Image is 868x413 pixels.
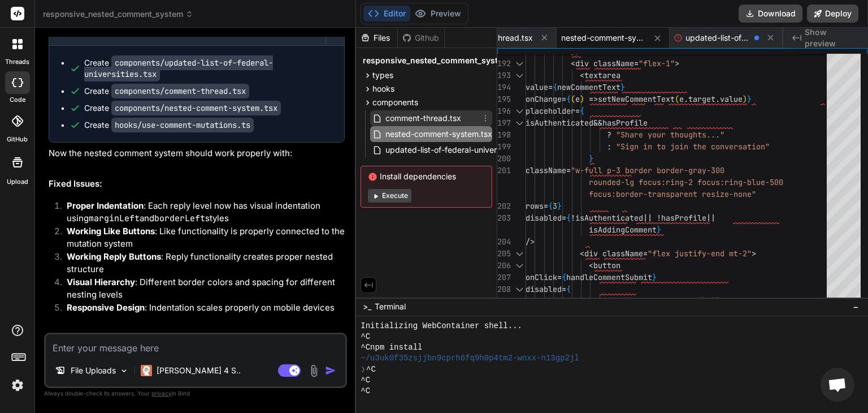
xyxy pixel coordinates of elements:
[607,141,611,152] span: :
[675,296,679,306] span: .
[616,130,724,140] span: "Share your thoughts..."
[497,129,511,141] div: 198
[497,200,511,212] div: 202
[562,213,566,223] span: =
[526,165,566,175] span: className
[553,201,557,211] span: 3
[375,301,406,312] span: Terminal
[361,342,422,353] span: ^Cnpm install
[580,94,584,104] span: )
[58,225,345,251] li: : Like functionality is properly connected to the mutation system
[497,165,511,177] div: 201
[512,283,527,295] div: Click to collapse the range.
[67,277,135,287] strong: Visual Hierarchy
[84,55,273,81] code: components/updated-list-of-federal-universities.tsx
[84,85,249,97] div: Create
[49,178,345,191] h2: Fixed Issues:
[679,296,697,306] span: trim
[657,225,661,235] span: }
[720,94,743,104] span: value
[566,213,571,223] span: {
[580,106,584,116] span: {
[684,94,688,104] span: .
[821,368,854,402] a: Open chat
[648,248,752,259] span: "flex justify-end mt-2"
[652,272,657,282] span: }
[702,296,706,306] span: )
[497,58,511,70] div: 192
[526,284,562,294] span: disabled
[752,248,756,259] span: >
[512,58,527,70] div: Click to collapse the range.
[497,93,511,105] div: 195
[611,296,675,306] span: newCommentText
[571,165,724,175] span: "w-full p-3 border border-gray-300
[526,272,557,282] span: onClick
[497,81,511,93] div: 194
[497,248,511,260] div: 205
[67,251,161,262] strong: Working Reply Buttons
[562,272,566,282] span: {
[571,58,575,68] span: <
[363,6,410,21] button: Editor
[634,58,639,68] span: =
[154,213,205,224] code: borderLeft
[384,111,462,125] span: comment-thread.tsx
[512,70,527,81] div: Click to collapse the range.
[607,130,611,140] span: ?
[372,70,393,81] span: types
[566,284,571,294] span: {
[566,94,571,104] span: {
[675,94,679,104] span: (
[111,101,281,115] code: components/nested-comment-system.tsx
[307,364,320,377] img: attachment
[593,118,602,128] span: &&
[67,200,144,211] strong: Proper Indentation
[368,171,485,182] span: Install dependencies
[71,365,116,376] p: File Uploads
[58,302,345,317] li: : Indentation scales properly on mobile devices
[557,82,620,92] span: newCommentText
[571,94,575,104] span: (
[398,32,444,44] div: Github
[410,6,466,21] button: Preview
[49,147,345,160] p: Now the nested comment system should work properly with:
[363,301,371,312] span: >_
[589,189,756,199] span: focus:border-transparent resize-none"
[43,8,193,20] span: responsive_nested_comment_system
[7,135,28,144] label: GitHub
[497,117,511,129] div: 197
[575,106,580,116] span: =
[58,276,345,302] li: : Different border colors and spacing for different nesting levels
[589,94,598,104] span: =>
[384,143,530,157] span: updated-list-of-federal-universities.tsx
[512,248,527,260] div: Click to collapse the range.
[571,213,575,223] span: !
[679,94,684,104] span: e
[67,302,145,313] strong: Responsive Design
[616,141,770,152] span: "Sign in to join the conversation"
[497,212,511,224] div: 203
[497,105,511,117] div: 196
[384,127,493,141] span: nested-comment-system.tsx
[711,296,720,306] span: ||
[497,283,511,295] div: 208
[743,94,747,104] span: )
[657,213,661,223] span: !
[589,260,593,270] span: <
[593,260,620,270] span: button
[526,94,562,104] span: onChange
[361,332,370,342] span: ^C
[575,58,634,68] span: div className
[562,284,566,294] span: =
[356,32,397,44] div: Files
[853,301,859,312] span: −
[151,390,172,397] span: privacy
[361,353,579,364] span: ~/u3uk0f35zsjjbn9cprh6fq9h0p4tm2-wnxx-n13gp2jl
[526,106,575,116] span: placeholder
[643,213,652,223] span: ||
[850,298,861,316] button: −
[366,364,376,375] span: ^C
[688,94,715,104] span: target
[512,117,527,129] div: Click to collapse the range.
